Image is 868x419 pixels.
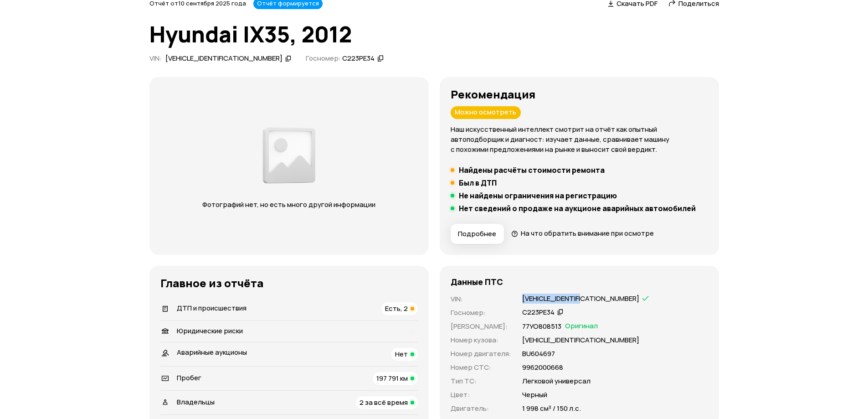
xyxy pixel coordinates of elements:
[522,403,581,414] p: 1 998 см³ / 150 л.с.
[306,53,341,63] span: Госномер:
[459,166,605,175] h5: Найдены расчёты стоимости ремонта
[451,390,511,400] p: Цвет :
[451,308,511,318] p: Госномер :
[177,373,201,383] span: Пробег
[260,122,318,189] img: d89e54fb62fcf1f0.png
[360,398,408,407] span: 2 за всё время
[177,303,247,313] span: ДТП и происшествия
[385,304,408,313] span: Есть, 2
[459,191,617,200] h5: Не найдены ограничения на регистрацию
[177,347,247,357] span: Аварийные аукционы
[160,277,418,290] h3: Главное из отчёта
[522,376,591,386] p: Легковой универсал
[511,228,654,238] a: На что обратить внимание при осмотре
[177,397,215,407] span: Владельцы
[149,22,719,47] h1: Hyundai IX35, 2012
[522,362,563,372] p: 9962000668
[177,326,243,336] span: Юридические риски
[522,349,555,359] p: ВU604697
[451,321,511,331] p: [PERSON_NAME] :
[451,376,511,386] p: Тип ТС :
[451,335,511,345] p: Номер кузова :
[458,229,496,238] span: Подробнее
[459,204,696,213] h5: Нет сведений о продаже на аукционе аварийных автомобилей
[451,224,504,244] button: Подробнее
[451,403,511,414] p: Двигатель :
[522,294,639,304] div: [VEHICLE_IDENTIFICATION_NUMBER]
[451,124,708,155] p: Наш искусственный интеллект смотрит на отчёт как опытный автоподборщик и диагност: изучает данные...
[451,277,503,287] h4: Данные ПТС
[451,362,511,372] p: Номер СТС :
[376,373,408,383] span: 197 791 км
[395,349,408,359] span: Нет
[521,228,654,238] span: На что обратить внимание при осмотре
[149,53,162,63] span: VIN :
[342,54,375,63] div: С223РЕ34
[522,335,639,345] p: [VEHICLE_IDENTIFICATION_NUMBER]
[451,349,511,359] p: Номер двигателя :
[522,321,561,331] p: 77УО808513
[522,308,555,317] div: С223РЕ34
[194,200,385,210] p: Фотографий нет, но есть много другой информации
[165,54,282,63] div: [VEHICLE_IDENTIFICATION_NUMBER]
[451,294,511,304] p: VIN :
[459,178,497,187] h5: Был в ДТП
[522,390,547,400] p: Черный
[451,88,708,101] h3: Рекомендация
[451,106,521,119] div: Можно осмотреть
[565,321,598,331] span: Оригинал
